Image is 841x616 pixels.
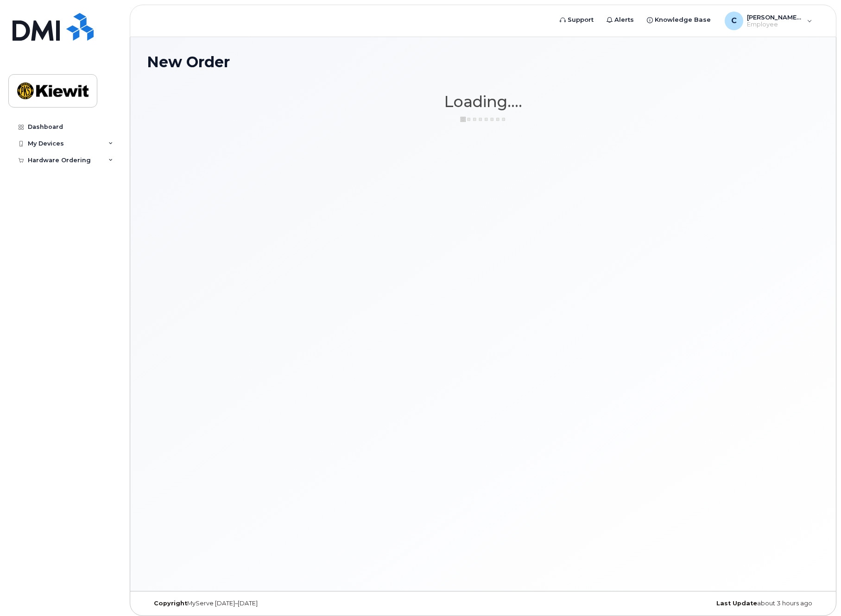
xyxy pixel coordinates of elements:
[147,93,819,110] h1: Loading....
[716,600,757,607] strong: Last Update
[147,600,371,607] div: MyServe [DATE]–[DATE]
[147,54,819,70] h1: New Order
[154,600,187,607] strong: Copyright
[595,600,819,607] div: about 3 hours ago
[460,116,506,123] img: ajax-loader-3a6953c30dc77f0bf724df975f13086db4f4c1262e45940f03d1251963f1bf2e.gif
